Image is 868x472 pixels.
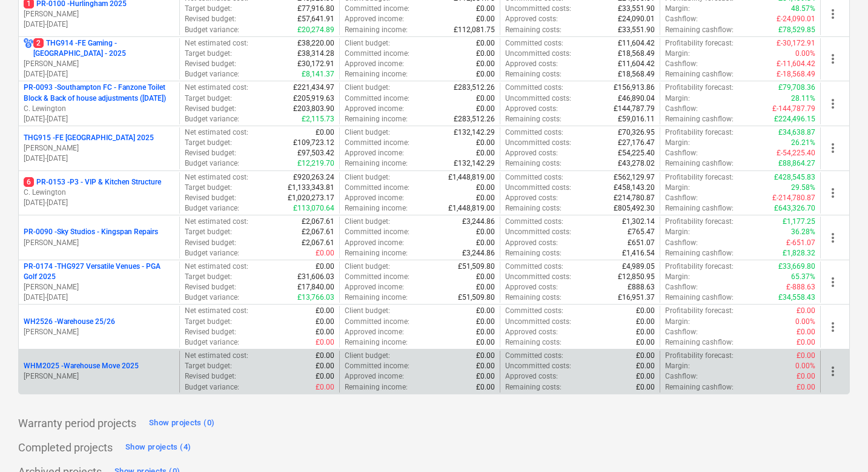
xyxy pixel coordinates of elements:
button: Show projects (4) [122,438,194,457]
p: Approved income : [345,282,404,292]
p: £43,278.02 [618,158,655,169]
p: Budget variance : [185,25,239,35]
p: 0.00% [795,317,815,327]
p: £11,604.42 [618,59,655,69]
p: Budget variance : [185,292,239,303]
p: Remaining income : [345,158,408,169]
p: £54,225.40 [618,148,655,158]
p: Committed income : [345,183,409,193]
p: Committed income : [345,272,409,282]
p: £0.00 [636,327,655,337]
p: Budget variance : [185,248,239,258]
p: Remaining income : [345,25,408,35]
p: £31,606.03 [297,272,334,282]
p: £221,434.97 [293,83,334,93]
p: 29.58% [791,183,815,193]
p: £0.00 [476,227,495,237]
p: Profitability forecast : [665,83,734,93]
p: £12,219.70 [297,158,334,169]
p: Cashflow : [665,327,698,337]
p: £2,067.61 [302,217,334,227]
p: PR-0093 - Southampton FC - Fanzone Toilet Block & Back of house adjustments ([DATE]) [24,83,174,103]
p: £0.00 [476,193,495,203]
p: £59,016.11 [618,114,655,124]
p: Approved income : [345,14,404,24]
p: Approved costs : [505,282,558,292]
p: Net estimated cost : [185,127,248,138]
p: £1,133,343.81 [288,183,334,193]
p: £0.00 [476,337,495,348]
p: [DATE] - [DATE] [24,198,174,208]
p: WHM2025 - Warehouse Move 2025 [24,361,139,371]
button: Show projects (0) [146,414,217,433]
p: £203,803.90 [293,104,334,114]
p: Committed income : [345,138,409,148]
p: £77,916.80 [297,4,334,14]
p: £1,177.25 [783,217,815,227]
p: £-18,568.49 [777,69,815,79]
p: £2,067.61 [302,227,334,237]
p: Profitability forecast : [665,38,734,49]
div: Project has multi currencies enabled [24,38,33,59]
p: [PERSON_NAME] [24,59,174,69]
p: £4,989.05 [622,261,655,272]
p: £132,142.29 [454,127,495,138]
span: more_vert [826,364,840,379]
p: £33,669.80 [778,261,815,272]
p: 0.00% [795,49,815,59]
p: Revised budget : [185,59,236,69]
p: [PERSON_NAME] [24,327,174,337]
p: Revised budget : [185,327,236,337]
p: £0.00 [476,4,495,14]
p: £30,172.91 [297,59,334,69]
p: Target budget : [185,317,232,327]
p: Net estimated cost : [185,261,248,272]
p: £33,551.90 [618,25,655,35]
p: Remaining cashflow : [665,337,734,348]
p: Approved income : [345,327,404,337]
p: Remaining cashflow : [665,69,734,79]
p: Approved costs : [505,59,558,69]
p: £79,708.36 [778,83,815,93]
p: £1,416.54 [622,248,655,258]
p: Uncommitted costs : [505,272,571,282]
p: Uncommitted costs : [505,227,571,237]
p: Remaining costs : [505,337,562,348]
p: Cashflow : [665,282,698,292]
p: Revised budget : [185,238,236,248]
p: £18,568.49 [618,49,655,59]
p: 28.11% [791,93,815,104]
p: Approved costs : [505,238,558,248]
p: £0.00 [476,38,495,49]
p: Remaining income : [345,114,408,124]
p: 36.28% [791,227,815,237]
p: Cashflow : [665,104,698,114]
iframe: Chat Widget [807,414,868,472]
p: Remaining income : [345,248,408,258]
p: £920,263.24 [293,172,334,183]
p: £0.00 [316,306,334,316]
p: £0.00 [316,337,334,348]
p: Committed costs : [505,172,563,183]
p: £0.00 [797,337,815,348]
p: £805,492.30 [614,203,655,214]
p: £0.00 [476,59,495,69]
p: Remaining costs : [505,158,562,169]
p: £0.00 [476,69,495,79]
p: Remaining cashflow : [665,203,734,214]
p: £78,529.85 [778,25,815,35]
p: Client budget : [345,38,390,49]
p: £13,766.03 [297,292,334,303]
p: Target budget : [185,4,232,14]
p: Approved costs : [505,14,558,24]
p: £-214,780.87 [772,193,815,203]
p: £0.00 [476,183,495,193]
p: Revised budget : [185,148,236,158]
p: £0.00 [636,306,655,316]
p: Net estimated cost : [185,306,248,316]
p: Client budget : [345,261,390,272]
p: [DATE] - [DATE] [24,114,174,124]
p: Remaining cashflow : [665,114,734,124]
div: PR-0093 -Southampton FC - Fanzone Toilet Block & Back of house adjustments ([DATE])C. Lewington[D... [24,83,174,124]
p: Net estimated cost : [185,38,248,49]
